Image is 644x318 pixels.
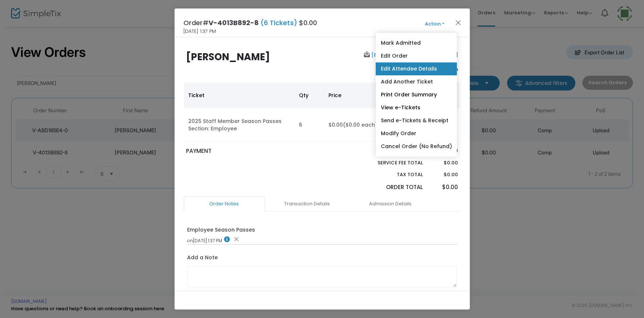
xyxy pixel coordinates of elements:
b: [PERSON_NAME] [186,50,270,64]
th: Ticket [184,82,295,108]
span: (6 Tickets) [259,18,299,27]
a: Modify Order [375,127,457,140]
p: Tax Total [361,171,423,178]
button: Action [413,20,457,28]
a: Cancel Order (No Refund) [375,140,457,153]
label: Add a Note [187,254,218,263]
div: Employee Season Passes [187,226,255,234]
a: [EMAIL_ADDRESS][DOMAIN_NAME] [370,51,458,58]
a: View e-Tickets [375,101,457,114]
p: Service Fee Total [361,159,423,167]
span: ($0.00 each) [343,121,378,129]
a: Send e-Tickets & Receipt [375,114,457,127]
span: on [187,237,193,244]
a: Edit Order [375,49,457,62]
th: Price [324,82,395,108]
span: V-4013B892-8 [209,18,259,27]
a: Admission Details [350,196,431,212]
a: Order Notes [184,196,265,212]
p: $0.00 [430,171,458,178]
p: $0.00 [430,183,458,192]
span: [DATE] 1:37 PM [184,28,216,35]
td: 6 [295,108,324,142]
p: Sub total [361,147,423,154]
h4: Order# $0.00 [184,18,317,28]
th: Qty [295,82,324,108]
a: Edit Attendee Details [375,62,457,75]
a: Add Another Ticket [375,75,457,88]
div: Data table [184,82,460,142]
p: $0.00 [430,159,458,167]
td: $0.00 [324,108,395,142]
div: [DATE] 1:37 PM [187,236,457,245]
p: PAYMENT [186,147,318,155]
a: Print Order Summary [375,88,457,101]
td: 2025 Staff Member Season Passes Section: Employee [184,108,295,142]
a: Transaction Details [267,196,348,212]
a: Mark Admitted [375,37,457,49]
button: Close [453,18,463,27]
p: Order Total [361,183,423,192]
